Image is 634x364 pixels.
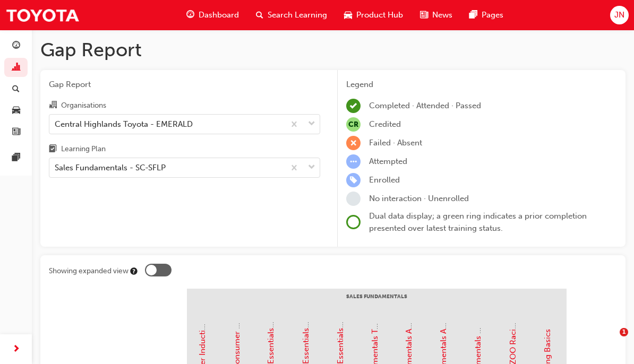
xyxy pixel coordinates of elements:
[61,100,106,111] div: Organisations
[620,328,628,336] span: 1
[268,9,327,21] span: Search Learning
[614,9,624,21] span: JN
[412,4,461,26] a: news-iconNews
[187,289,567,315] div: Sales Fundamentals
[346,136,361,150] span: learningRecordVerb_FAIL-icon
[369,138,422,148] span: Failed · Absent
[49,79,320,91] span: Gap Report
[186,8,194,22] span: guage-icon
[336,4,412,26] a: car-iconProduct Hub
[369,101,481,110] span: Completed · Attended · Passed
[432,9,452,21] span: News
[12,153,20,163] span: pages-icon
[61,144,106,154] div: Learning Plan
[346,99,361,113] span: learningRecordVerb_COMPLETE-icon
[346,173,361,187] span: learningRecordVerb_ENROLL-icon
[12,63,20,73] span: chart-icon
[369,211,587,233] span: Dual data display; a green ring indicates a prior completion presented over latest training status.
[55,162,166,174] div: Sales Fundamentals - SC-SFLP
[308,117,315,131] span: down-icon
[12,84,20,94] span: search-icon
[482,9,503,21] span: Pages
[346,192,361,206] span: learningRecordVerb_NONE-icon
[461,4,512,26] a: pages-iconPages
[346,79,617,91] div: Legend
[369,194,469,203] span: No interaction · Unenrolled
[12,343,20,356] span: next-icon
[5,3,80,27] img: Trak
[369,175,400,185] span: Enrolled
[356,9,403,21] span: Product Hub
[12,127,20,137] span: news-icon
[369,119,401,129] span: Credited
[55,118,193,130] div: Central Highlands Toyota - EMERALD
[12,41,20,51] span: guage-icon
[129,266,139,276] div: Tooltip anchor
[369,157,407,166] span: Attempted
[49,266,128,276] div: Showing expanded view
[256,8,263,22] span: search-icon
[346,154,361,169] span: learningRecordVerb_ATTEMPT-icon
[308,161,315,175] span: down-icon
[610,6,629,24] button: JN
[12,106,20,116] span: car-icon
[598,328,623,353] iframe: Intercom live chat
[247,4,336,26] a: search-iconSearch Learning
[178,4,247,26] a: guage-iconDashboard
[344,8,352,22] span: car-icon
[40,38,626,62] h1: Gap Report
[49,145,57,154] span: learningplan-icon
[49,101,57,110] span: organisation-icon
[420,8,428,22] span: news-icon
[469,8,477,22] span: pages-icon
[346,117,361,132] span: null-icon
[199,9,239,21] span: Dashboard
